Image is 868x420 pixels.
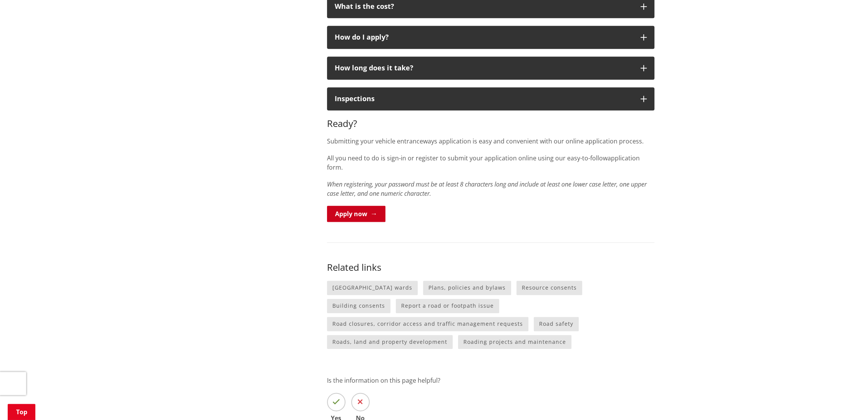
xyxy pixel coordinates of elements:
a: Resource consents [516,281,582,295]
a: Road closures, corridor access and traffic management requests [327,317,528,331]
div: How long does it take? [335,64,633,72]
a: Roads, land and property development [327,335,453,349]
div: What is the cost? [335,3,633,10]
p: Submitting your vehicle entranceways application is easy and convenient with our online applicati... [327,137,654,146]
a: Building consents [327,299,390,313]
button: Inspections [327,87,654,110]
em: When registering, your password must be at least 8 characters long and include at least one lower... [327,180,647,198]
div: How do I apply? [335,33,633,41]
h3: Ready? [327,118,654,129]
a: Road safety [534,317,579,331]
button: How do I apply? [327,26,654,49]
p: All you need to do is sign-in or register to submit your application online using our easy-to-fol... [327,153,654,172]
a: [GEOGRAPHIC_DATA] wards [327,281,418,295]
h3: Related links [327,262,654,273]
iframe: Messenger Launcher [833,388,860,415]
div: Inspections [335,95,633,103]
p: Is the information on this page helpful? [327,376,654,385]
a: Apply now [327,206,385,222]
a: Roading projects and maintenance [458,335,571,349]
a: Plans, policies and bylaws [423,281,511,295]
button: How long does it take? [327,57,654,80]
a: Top [8,404,35,420]
a: Report a road or footpath issue [396,299,499,313]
